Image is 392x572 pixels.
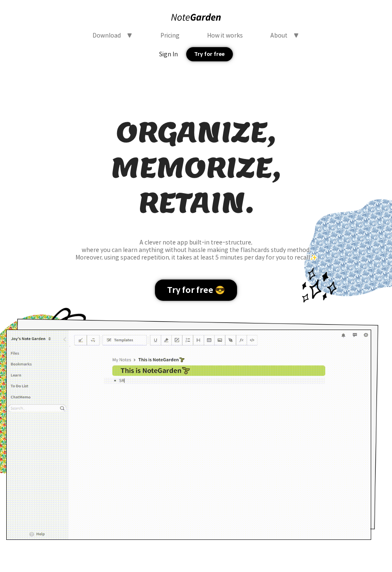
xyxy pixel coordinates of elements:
[159,50,178,58] div: Sign In
[270,32,287,39] div: About
[92,32,121,39] div: Download
[160,32,180,39] div: Pricing
[186,47,233,61] div: Try for free
[155,280,237,301] div: Try for free 😎
[207,32,243,39] div: How it works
